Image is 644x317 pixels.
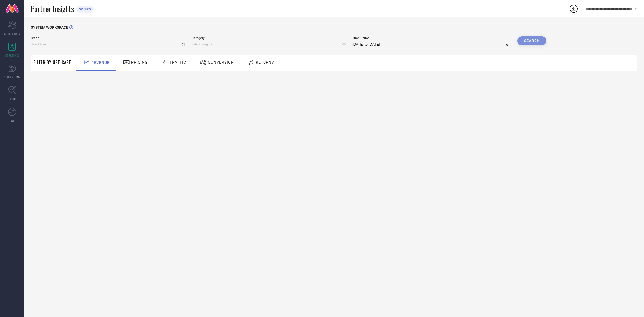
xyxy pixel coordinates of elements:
[31,25,68,30] span: SYSTEM WORKSPACE
[31,3,74,14] span: Partner Insights
[34,59,71,65] span: Filter By Use-Case
[192,36,346,40] span: Category
[5,53,20,57] span: WORKSPACE
[131,60,148,64] span: Pricing
[91,60,109,65] span: Revenue
[208,60,234,64] span: Conversion
[352,36,511,40] span: Time Period
[31,36,185,40] span: Brand
[83,7,91,11] span: PRO
[192,42,346,47] input: Select category
[352,41,511,48] input: Select time period
[4,32,20,36] span: SCORECARDS
[10,119,15,123] span: FWD
[4,75,20,79] span: SUGGESTIONS
[170,60,186,64] span: Traffic
[569,4,579,13] div: Open download list
[256,60,274,64] span: Returns
[8,97,17,101] span: TRENDS
[31,42,185,47] input: Select brand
